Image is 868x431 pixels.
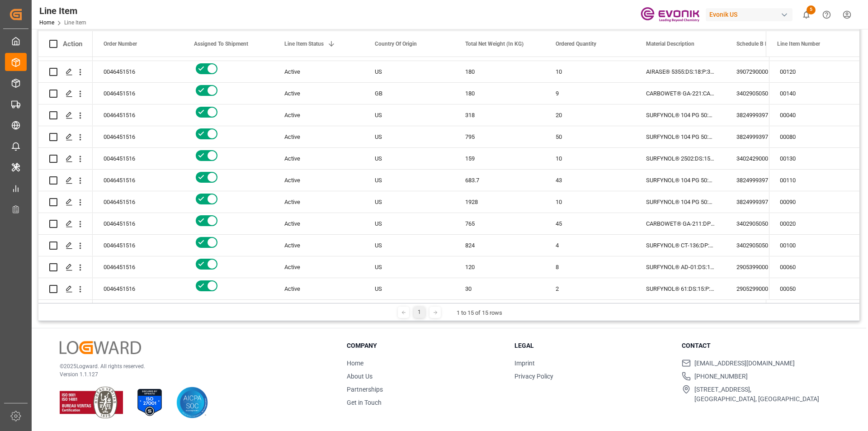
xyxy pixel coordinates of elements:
a: Get in Touch [347,399,382,406]
span: [EMAIL_ADDRESS][DOMAIN_NAME] [694,359,795,368]
img: ISO 27001 Certification [134,387,165,418]
a: Privacy Policy [514,373,553,380]
div: CARBOWET® GA-221:CAP:20:P:35 [635,83,726,104]
div: Press SPACE to select this row. [38,170,93,191]
div: US [364,235,454,256]
div: 795 [454,126,545,147]
div: Line Item [39,4,86,18]
div: 0046451516 [93,235,183,256]
div: 120 [454,256,545,278]
div: 00130 [769,148,859,169]
p: Version 1.1.127 [60,370,324,379]
div: Press SPACE to select this row. [769,126,859,148]
div: 1 [414,307,425,318]
div: 2905299000 [726,278,816,299]
div: Press SPACE to select this row. [38,256,93,278]
div: US [364,170,454,191]
div: Press SPACE to select this row. [38,278,93,300]
div: 3824999397 [726,170,816,191]
h3: Contact [682,341,838,350]
span: Line Item Number [777,41,820,47]
button: Help Center [816,5,837,25]
div: 00020 [769,213,859,234]
div: 00090 [769,191,859,213]
div: 00080 [769,126,859,147]
div: SURFYNOL® 104 PG 50:DS:15.9:P:35:#[GEOGRAPHIC_DATA] [635,126,726,147]
img: Evonik-brand-mark-Deep-Purple-RGB.jpeg_1700498283.jpeg [641,7,699,23]
div: US [364,213,454,234]
div: AIRASE® 5355:DS:18:P:35:#TO,CANC [635,61,726,82]
div: SURFYNOL® 2502:DS:15.9:AP:35 [635,148,726,169]
div: 159 [454,148,545,169]
div: 0046451516 [93,256,183,278]
div: 0046451516 [93,126,183,147]
div: Active [284,192,353,213]
div: 0046451516 [93,83,183,104]
div: GB [364,83,454,104]
div: Press SPACE to select this row. [38,104,93,126]
div: US [364,126,454,147]
div: SURFYNOL® 104 PG 50:DS:15.9:P:35:#[GEOGRAPHIC_DATA] [635,104,726,126]
div: Press SPACE to select this row. [769,235,859,256]
div: Active [284,279,353,299]
div: Active [284,213,353,234]
div: Active [284,257,353,278]
div: 3824999397 [726,104,816,126]
div: SURFYNOL® 104 PG 50:DS:15.9:P:35:#[GEOGRAPHIC_DATA] [635,170,726,191]
div: 20 [545,104,635,126]
div: 1928 [454,191,545,213]
div: Active [284,127,353,147]
div: 10 [545,191,635,213]
div: CARBOWET® GA-211:DP:17:P:35:#[GEOGRAPHIC_DATA] [635,213,726,234]
img: AICPA SOC [176,387,208,418]
span: [STREET_ADDRESS], [GEOGRAPHIC_DATA], [GEOGRAPHIC_DATA] [694,385,819,404]
div: 3402905050 [726,213,816,234]
div: 50 [545,126,635,147]
div: US [364,148,454,169]
div: 45 [545,213,635,234]
div: 765 [454,213,545,234]
div: 0046451516 [93,170,183,191]
div: 8 [545,256,635,278]
div: Active [284,235,353,256]
div: Press SPACE to select this row. [769,191,859,213]
a: Imprint [514,360,535,367]
div: 3402905050 [726,235,816,256]
div: US [364,191,454,213]
div: Press SPACE to select this row. [38,213,93,235]
div: Press SPACE to select this row. [769,61,859,83]
div: SURFYNOL® 61:DS:15:P:35 [635,278,726,299]
div: 3402429000 [726,148,816,169]
div: US [364,61,454,82]
div: 3824999397 [726,191,816,213]
div: Press SPACE to select this row. [769,170,859,191]
div: Press SPACE to select this row. [769,148,859,170]
div: SURFYNOL® CT-136:DP:206:P:35:#NEXDRUM [635,235,726,256]
span: Total Net Weight (In KG) [465,41,524,47]
div: SURFYNOL® AD-01:DS:15:P:35 [635,256,726,278]
div: 00120 [769,61,859,82]
div: Active [284,62,353,82]
div: Press SPACE to select this row. [38,235,93,256]
div: Press SPACE to select this row. [769,213,859,235]
div: 43 [545,170,635,191]
div: 00040 [769,104,859,126]
div: 0046451516 [93,213,183,234]
p: © 2025 Logward. All rights reserved. [60,362,324,370]
div: 00110 [769,170,859,191]
button: show 5 new notifications [796,5,816,25]
span: Country Of Origin [375,41,417,47]
div: 318 [454,104,545,126]
div: 00140 [769,83,859,104]
span: Schedule B HTS /Commodity Code (HS Code) [736,41,797,47]
div: US [364,256,454,278]
div: 3907290000 [726,61,816,82]
div: Press SPACE to select this row. [38,191,93,213]
div: Press SPACE to select this row. [769,256,859,278]
div: 1 to 15 of 15 rows [457,308,502,317]
div: 0046451516 [93,278,183,299]
div: 3402905050 [726,83,816,104]
div: Action [63,40,82,48]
